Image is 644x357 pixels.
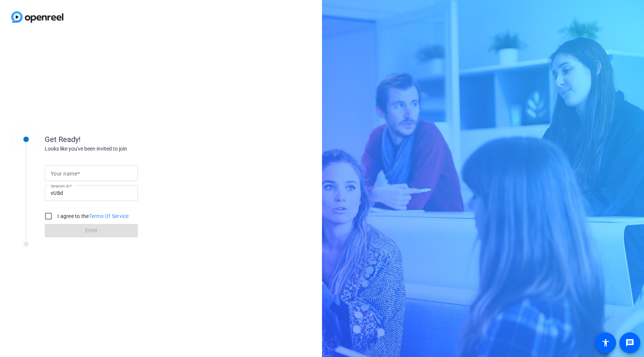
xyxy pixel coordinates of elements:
div: Looks like you've been invited to join [45,145,194,153]
mat-icon: accessibility [601,338,610,347]
label: I agree to the [56,212,129,220]
mat-label: Your name [51,171,77,177]
mat-icon: message [625,338,634,347]
div: Get Ready! [45,134,194,145]
a: Terms Of Service [89,213,129,219]
mat-label: Session ID [51,184,70,188]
